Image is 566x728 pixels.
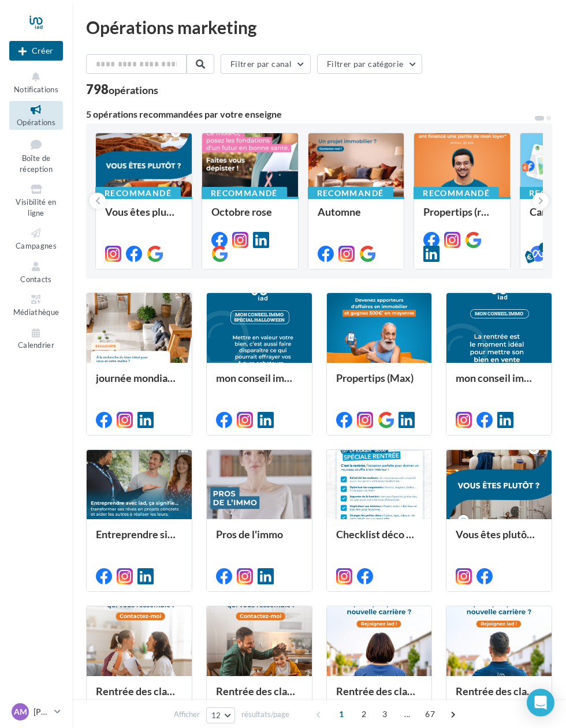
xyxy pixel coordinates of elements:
[16,197,56,217] span: Visibilité en ligne
[17,118,55,127] span: Opérations
[216,685,303,708] div: Rentrée des classes (père)
[211,711,221,720] span: 12
[332,705,351,723] span: 1
[398,705,416,723] span: ...
[221,54,311,74] button: Filtrer par canal
[308,187,393,200] div: Recommandé
[206,707,236,723] button: 12
[9,258,63,286] a: Contacts
[9,324,63,352] a: Calendrier
[33,706,50,718] p: [PERSON_NAME]
[9,41,63,61] button: Créer
[317,54,422,74] button: Filtrer par catégorie
[216,372,303,395] div: mon conseil immo
[18,341,54,350] span: Calendrier
[355,705,373,723] span: 2
[109,85,158,95] div: opérations
[527,689,554,716] div: Open Intercom Messenger
[211,206,289,229] div: Octobre rose
[420,705,440,723] span: 67
[16,241,57,250] span: Campagnes
[456,528,542,551] div: Vous êtes plutôt ?
[105,206,183,229] div: Vous êtes plutôt ?
[336,528,423,551] div: Checklist déco spécial rentrée
[336,685,423,708] div: Rentrée des classes développement (conseillère)
[86,110,534,119] div: 5 opérations recommandées par votre enseigne
[456,372,542,395] div: mon conseil immo
[20,153,53,174] span: Boîte de réception
[86,83,158,96] div: 798
[96,372,183,395] div: journée mondiale de l'habitat
[9,701,63,723] a: AM [PERSON_NAME]
[9,291,63,319] a: Médiathèque
[20,275,52,284] span: Contacts
[95,187,181,200] div: Recommandé
[318,206,395,229] div: Automne
[423,206,501,229] div: Propertips (rentrée)
[96,528,183,551] div: Entreprendre signifie
[96,685,183,708] div: Rentrée des classes (mère)
[9,224,63,253] a: Campagnes
[241,709,289,720] span: résultats/page
[9,181,63,220] a: Visibilité en ligne
[9,134,63,177] a: Boîte de réception
[456,685,542,708] div: Rentrée des classes développement (conseiller)
[9,68,63,96] button: Notifications
[216,528,303,551] div: Pros de l'immo
[539,242,549,253] div: 5
[14,706,27,718] span: AM
[86,18,552,36] div: Opérations marketing
[14,85,58,94] span: Notifications
[336,372,423,395] div: Propertips (Max)
[375,705,394,723] span: 3
[174,709,200,720] span: Afficher
[9,101,63,129] a: Opérations
[414,187,499,200] div: Recommandé
[202,187,287,200] div: Recommandé
[13,307,59,317] span: Médiathèque
[9,41,63,61] div: Nouvelle campagne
